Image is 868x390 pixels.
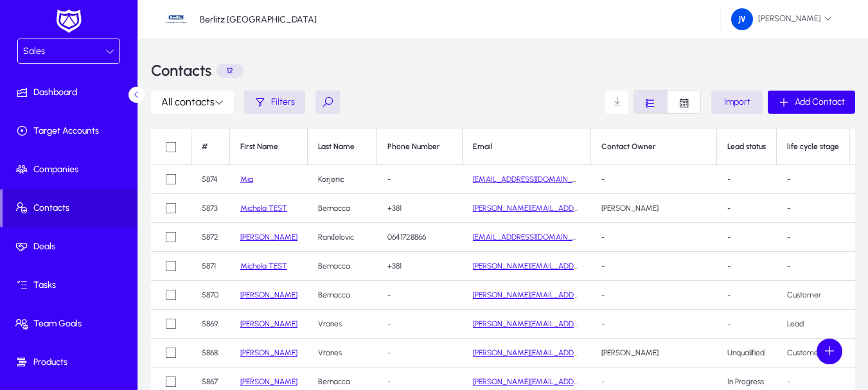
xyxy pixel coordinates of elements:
[191,194,230,223] td: 5873
[308,252,377,281] td: Bernacca
[164,7,188,31] img: 34.jpg
[777,129,850,165] th: life cycle stage
[717,165,777,194] td: -
[377,223,463,252] td: 0641728866
[240,319,297,328] a: [PERSON_NAME]
[240,142,278,152] div: First Name
[240,261,287,270] a: Michela TEST
[591,165,717,194] td: -
[633,90,701,114] mat-button-toggle-group: Font Style
[717,129,777,165] th: Lead status
[377,281,463,310] td: -
[717,310,777,339] td: -
[377,194,463,223] td: +381
[591,281,717,310] td: -
[308,194,377,223] td: Bernacca
[717,223,777,252] td: -
[191,252,230,281] td: 5871
[161,96,224,108] span: All contacts
[777,165,850,194] td: -
[3,240,140,253] span: Deals
[244,91,305,114] button: Filters
[473,319,653,328] a: [PERSON_NAME][EMAIL_ADDRESS][DOMAIN_NAME]
[53,8,85,35] img: white-logo.png
[777,223,850,252] td: -
[777,339,850,368] td: Customer
[240,377,297,386] a: [PERSON_NAME]
[777,310,850,339] td: Lead
[23,46,45,57] span: Sales
[721,8,842,31] button: [PERSON_NAME]
[308,339,377,368] td: Vranes
[3,150,140,189] a: Companies
[591,129,717,165] th: Contact Owner
[308,165,377,194] td: Korjenic
[318,142,355,152] div: Last Name
[240,348,297,357] a: [PERSON_NAME]
[473,204,653,213] a: [PERSON_NAME][EMAIL_ADDRESS][DOMAIN_NAME]
[3,343,140,382] a: Products
[3,73,140,112] a: Dashboard
[3,125,140,137] span: Target Accounts
[795,96,845,107] span: Add Contact
[308,223,377,252] td: Ranđelovic
[717,194,777,223] td: -
[3,163,140,176] span: Companies
[3,279,140,292] span: Tasks
[3,227,140,266] a: Deals
[387,142,440,152] div: Phone Number
[202,142,208,152] div: #
[731,8,753,30] img: 162.png
[3,112,140,150] a: Target Accounts
[217,64,244,78] p: 12
[200,14,317,25] p: Berlitz [GEOGRAPHIC_DATA]
[151,91,234,114] button: All contacts
[591,339,717,368] td: [PERSON_NAME]
[377,252,463,281] td: +381
[473,377,653,386] a: [PERSON_NAME][EMAIL_ADDRESS][DOMAIN_NAME]
[711,91,763,114] button: Import
[717,281,777,310] td: -
[377,310,463,339] td: -
[717,339,777,368] td: Unqualified
[3,305,140,343] a: Team Goals
[3,356,140,369] span: Products
[473,175,596,184] a: [EMAIL_ADDRESS][DOMAIN_NAME]
[308,310,377,339] td: Vranes
[151,63,211,78] h3: Contacts
[473,142,580,152] div: Email
[191,310,230,339] td: 5869
[724,96,750,107] span: Import
[3,266,140,305] a: Tasks
[191,165,230,194] td: 5874
[240,142,297,152] div: First Name
[591,310,717,339] td: -
[768,91,855,114] button: Add Contact
[377,339,463,368] td: -
[191,281,230,310] td: 5870
[731,8,832,30] span: [PERSON_NAME]
[202,142,219,152] div: #
[591,252,717,281] td: -
[3,202,137,215] span: Contacts
[591,223,717,252] td: -
[308,281,377,310] td: Bernacca
[240,290,297,299] a: [PERSON_NAME]
[191,339,230,368] td: 5868
[473,233,596,242] a: [EMAIL_ADDRESS][DOMAIN_NAME]
[777,281,850,310] td: Customer
[473,142,493,152] div: Email
[3,317,140,330] span: Team Goals
[473,348,653,357] a: [PERSON_NAME][EMAIL_ADDRESS][DOMAIN_NAME]
[777,252,850,281] td: -
[240,175,253,184] a: Mia
[271,96,295,107] span: Filters
[318,142,366,152] div: Last Name
[191,223,230,252] td: 5872
[473,290,653,299] a: [PERSON_NAME][EMAIL_ADDRESS][DOMAIN_NAME]
[777,194,850,223] td: -
[473,261,653,270] a: [PERSON_NAME][EMAIL_ADDRESS][DOMAIN_NAME]
[3,86,140,99] span: Dashboard
[377,165,463,194] td: -
[591,194,717,223] td: [PERSON_NAME]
